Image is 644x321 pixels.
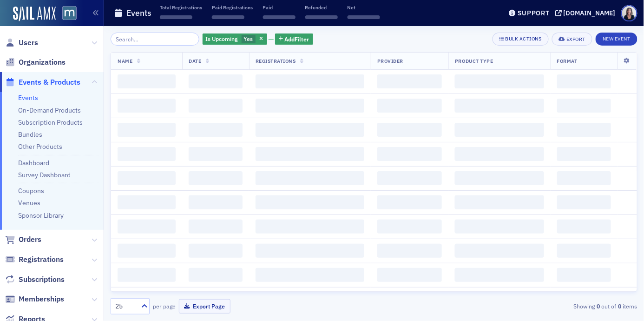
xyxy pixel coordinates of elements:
[377,268,442,282] span: ‌
[206,35,238,42] span: Is Upcoming
[348,4,380,11] p: Net
[18,211,64,220] a: Sponsor Library
[189,244,242,258] span: ‌
[118,147,176,161] span: ‌
[18,187,44,195] a: Coupons
[455,268,544,282] span: ‌
[455,58,493,64] span: Product Type
[455,171,544,185] span: ‌
[5,77,80,87] a: Events & Products
[348,15,380,19] span: ‌
[18,159,49,167] a: Dashboard
[18,142,62,151] a: Other Products
[555,10,619,16] button: [DOMAIN_NAME]
[557,147,611,161] span: ‌
[118,123,176,137] span: ‌
[19,57,66,67] span: Organizations
[118,220,176,234] span: ‌
[377,123,442,137] span: ‌
[18,106,81,114] a: On-Demand Products
[118,171,176,185] span: ‌
[19,274,65,285] span: Subscriptions
[189,123,242,137] span: ‌
[18,199,40,207] a: Venues
[377,74,442,88] span: ‌
[557,74,611,88] span: ‌
[595,302,602,310] strong: 0
[596,33,637,46] button: New Event
[153,302,176,310] label: per page
[377,244,442,258] span: ‌
[506,36,542,41] div: Bulk Actions
[377,195,442,209] span: ‌
[212,15,244,19] span: ‌
[18,94,38,102] a: Events
[5,38,38,48] a: Users
[19,234,41,245] span: Orders
[5,274,65,285] a: Subscriptions
[557,99,611,113] span: ‌
[189,171,242,185] span: ‌
[126,7,151,19] h1: Events
[455,123,544,137] span: ‌
[455,99,544,113] span: ‌
[305,15,338,19] span: ‌
[5,254,64,265] a: Registrations
[455,147,544,161] span: ‌
[160,15,192,19] span: ‌
[566,37,585,42] div: Export
[56,6,77,22] a: View Homepage
[263,15,296,19] span: ‌
[455,195,544,209] span: ‌
[621,5,637,21] span: Profile
[557,220,611,234] span: ‌
[111,33,199,46] input: Search…
[377,220,442,234] span: ‌
[455,74,544,88] span: ‌
[118,195,176,209] span: ‌
[5,294,64,304] a: Memberships
[18,118,83,127] a: Subscription Products
[256,147,364,161] span: ‌
[160,4,202,11] p: Total Registrations
[518,9,550,17] div: Support
[118,268,176,282] span: ‌
[256,220,364,234] span: ‌
[256,268,364,282] span: ‌
[179,299,230,314] button: Export Page
[256,74,364,88] span: ‌
[189,58,201,64] span: Date
[455,244,544,258] span: ‌
[18,171,71,179] a: Survey Dashboard
[455,220,544,234] span: ‌
[557,244,611,258] span: ‌
[189,220,242,234] span: ‌
[118,58,132,64] span: Name
[203,33,267,45] div: Yes
[275,33,313,45] button: AddFilter
[377,99,442,113] span: ‌
[377,58,403,64] span: Provider
[285,35,309,43] span: Add Filter
[564,9,616,17] div: [DOMAIN_NAME]
[189,268,242,282] span: ‌
[256,171,364,185] span: ‌
[468,302,637,310] div: Showing out of items
[19,38,38,48] span: Users
[118,244,176,258] span: ‌
[256,195,364,209] span: ‌
[115,301,136,311] div: 25
[18,130,42,139] a: Bundles
[189,74,242,88] span: ‌
[19,77,80,87] span: Events & Products
[617,302,623,310] strong: 0
[118,74,176,88] span: ‌
[19,254,64,265] span: Registrations
[189,195,242,209] span: ‌
[256,244,364,258] span: ‌
[377,171,442,185] span: ‌
[212,4,253,11] p: Paid Registrations
[557,268,611,282] span: ‌
[13,7,56,21] img: SailAMX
